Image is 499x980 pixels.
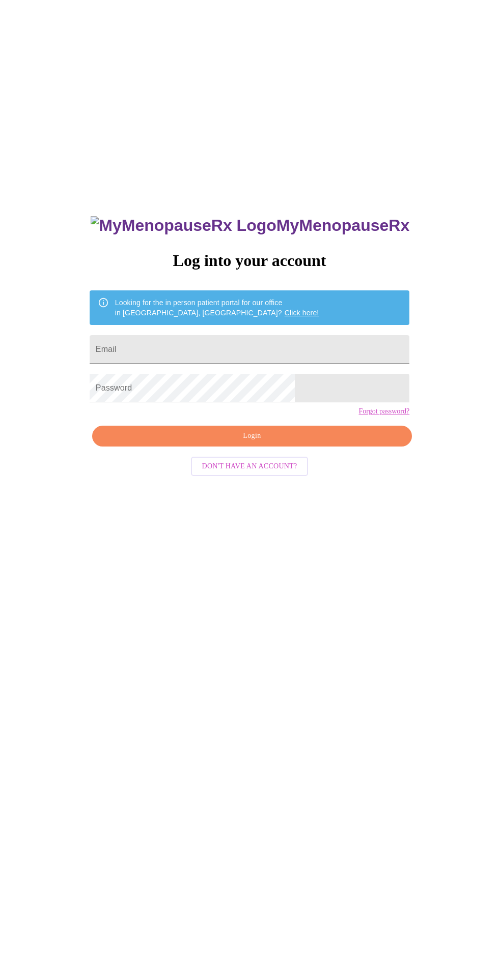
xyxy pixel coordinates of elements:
h3: Log into your account [90,251,409,270]
img: MyMenopauseRx Logo [91,216,276,235]
div: Looking for the in person patient portal for our office in [GEOGRAPHIC_DATA], [GEOGRAPHIC_DATA]? [115,293,319,322]
button: Don't have an account? [191,457,309,477]
h3: MyMenopauseRx [91,216,409,235]
a: Click here! [285,309,319,317]
button: Login [92,426,412,447]
span: Login [104,430,400,442]
a: Don't have an account? [188,461,311,470]
a: Forgot password? [358,407,409,415]
span: Don't have an account? [202,460,297,473]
